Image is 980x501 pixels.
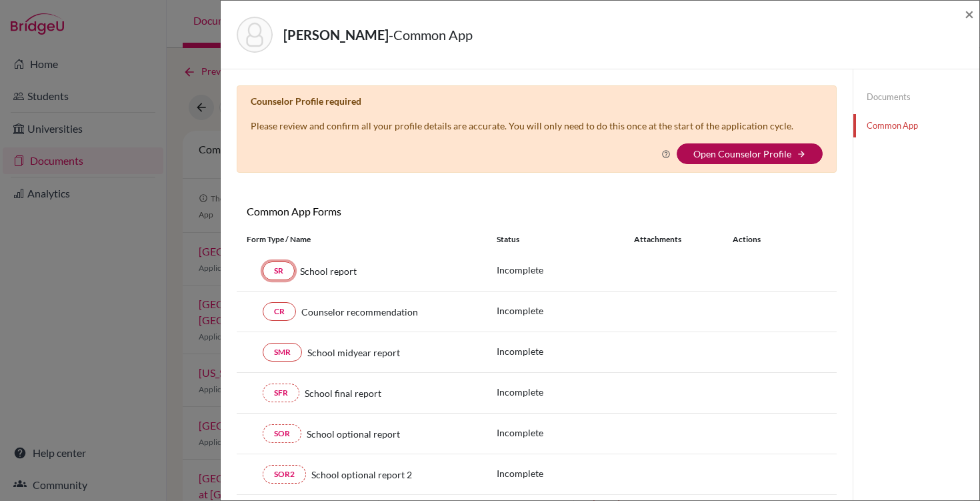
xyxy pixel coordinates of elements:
[251,95,361,107] b: Counselor Profile required
[283,27,389,43] strong: [PERSON_NAME]
[307,346,400,360] span: School midyear report
[965,6,974,22] button: Close
[307,427,400,441] span: School optional report
[965,4,974,23] span: ×
[677,143,823,164] button: Open Counselor Profilearrow_forward
[263,262,295,280] a: SR
[263,302,296,321] a: CR
[263,465,306,484] a: SOR2
[717,233,799,245] div: Actions
[497,426,634,440] p: Incomplete
[251,119,793,133] p: Please review and confirm all your profile details are accurate. You will only need to do this on...
[797,149,806,159] i: arrow_forward
[497,344,634,358] p: Incomplete
[263,384,299,402] a: SFR
[497,304,634,318] p: Incomplete
[305,386,381,400] span: School final report
[389,27,473,43] span: - Common App
[853,114,979,137] a: Common App
[237,233,487,245] div: Form Type / Name
[497,466,634,480] p: Incomplete
[300,264,357,278] span: School report
[311,468,412,482] span: School optional report 2
[497,263,634,277] p: Incomplete
[263,424,301,443] a: SOR
[497,385,634,399] p: Incomplete
[693,148,791,159] a: Open Counselor Profile
[634,233,717,245] div: Attachments
[853,85,979,109] a: Documents
[497,233,634,245] div: Status
[263,343,302,362] a: SMR
[301,305,418,319] span: Counselor recommendation
[237,205,537,217] h6: Common App Forms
